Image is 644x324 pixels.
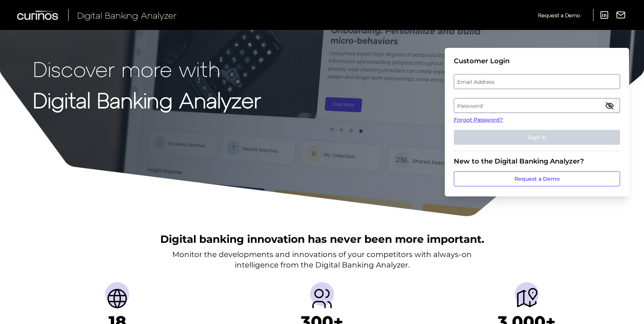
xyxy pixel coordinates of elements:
[454,157,620,165] div: New to the Digital Banking Analyzer?
[454,99,619,112] label: Password
[515,287,539,311] img: Journeys
[33,87,261,112] strong: Digital Banking Analyzer
[160,232,484,246] h2: Digital banking innovation has never been more important.
[172,249,472,270] p: Monitor the developments and innovations of your competitors with always-on intelligence from the...
[538,12,580,18] span: Request a Demo
[454,171,620,186] a: Request a Demo
[105,287,129,311] img: Countries
[77,10,177,21] span: Digital Banking Analyzer
[454,130,620,145] button: Sign In
[538,9,580,21] a: Request a Demo
[454,57,620,65] div: Customer Login
[454,75,619,88] label: Email Address
[454,116,620,124] a: Forgot Password?
[310,287,334,311] img: Providers
[17,10,59,20] img: Curinos
[33,57,261,80] p: Discover more with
